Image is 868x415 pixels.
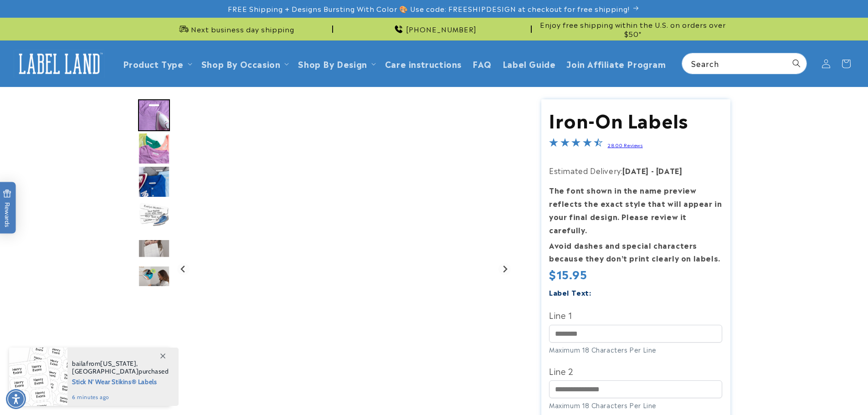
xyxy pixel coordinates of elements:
summary: Shop By Design [293,53,379,74]
img: Iron-On Labels - Label Land [138,266,170,297]
div: Go to slide 6 [138,266,170,297]
div: Announcement [337,18,532,40]
strong: - [651,165,654,176]
span: [PHONE_NUMBER] [406,25,477,34]
span: [US_STATE] [100,359,136,368]
div: Go to slide 2 [138,133,170,164]
img: null [138,239,170,258]
iframe: Gorgias live chat messenger [777,376,859,406]
a: FAQ [467,53,497,74]
div: Announcement [138,18,333,40]
strong: [DATE] [622,165,649,176]
div: Go to slide 1 [138,99,170,131]
a: Join Affiliate Program [561,53,671,74]
span: Label Guide [503,58,556,69]
span: Care instructions [385,58,462,69]
div: Announcement [535,18,730,40]
span: Next business day shipping [191,25,294,34]
label: Line 2 [549,364,722,378]
img: Iron-on name labels with an iron [138,199,170,231]
img: Iron on name label being ironed to shirt [138,99,170,131]
summary: Product Type [118,53,196,74]
span: from , purchased [72,360,169,375]
button: Search [786,53,806,73]
a: Label Guide [497,53,561,74]
div: Go to slide 5 [138,232,170,264]
span: Rewards [3,189,11,227]
div: Go to slide 4 [138,199,170,231]
strong: The font shown in the name preview reflects the exact style that will appear in your final design... [549,184,722,235]
img: Label Land [14,50,105,78]
div: Accessibility Menu [6,389,26,409]
div: Maximum 18 Characters Per Line [549,400,722,410]
summary: Shop By Occasion [196,53,293,74]
label: Label Text: [549,287,591,297]
h1: Iron-On Labels [549,108,722,131]
button: Next slide [498,263,511,275]
strong: [DATE] [656,165,683,176]
span: Enjoy free shipping within the U.S. on orders over $50* [535,20,730,38]
a: Label Land [10,46,108,81]
span: Join Affiliate Program [566,58,666,69]
img: Iron on name tags ironed to a t-shirt [138,133,170,164]
label: Line 1 [549,307,722,322]
a: Shop By Design [298,57,367,70]
span: [GEOGRAPHIC_DATA] [72,367,139,375]
a: Product Type [123,57,184,70]
span: FAQ [473,58,492,69]
img: Iron on name labels ironed to shirt collar [138,166,170,198]
div: Go to slide 3 [138,166,170,198]
span: $15.95 [549,267,587,281]
span: FREE Shipping + Designs Bursting With Color 🎨 Use code: FREESHIPDESIGN at checkout for free shipp... [228,4,630,13]
p: Estimated Delivery: [549,164,722,177]
span: baila [72,359,86,368]
span: 4.5-star overall rating [549,139,603,150]
button: Go to last slide [177,263,190,275]
a: 2800 Reviews [607,142,642,148]
a: Care instructions [380,53,467,74]
span: Shop By Occasion [201,58,281,69]
div: Maximum 18 Characters Per Line [549,345,722,354]
strong: Avoid dashes and special characters because they don’t print clearly on labels. [549,240,720,264]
